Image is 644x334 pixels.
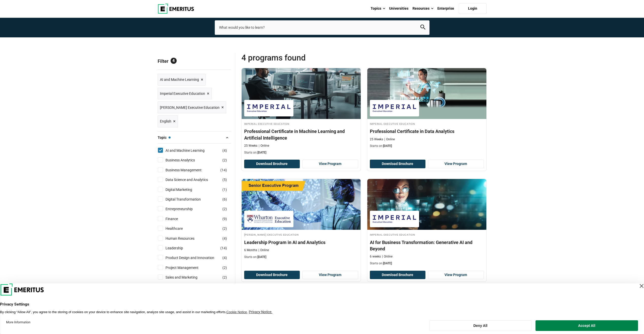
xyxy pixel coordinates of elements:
h4: Imperial Executive Education [244,122,358,126]
span: 2 [224,207,226,211]
span: 4 [224,256,226,260]
span: × [173,118,176,125]
span: 5 [224,178,226,182]
p: Starts on: [370,261,484,266]
a: AI and Machine Learning Course by Imperial Executive Education - October 16, 2025 Imperial Execut... [242,68,361,157]
p: 6 Months [244,248,257,252]
a: Finance [166,216,188,222]
a: Sales and Marketing [166,275,208,280]
a: Entrepreneurship [166,206,203,212]
a: AI and Machine Learning Course by Imperial Executive Education - October 9, 2025 Imperial Executi... [367,179,486,268]
a: View Program [302,160,358,168]
img: Professional Certificate in Data Analytics | Online Data Science and Analytics Course [367,68,486,119]
p: Online [384,137,395,142]
img: Imperial Executive Education [372,213,417,225]
img: AI for Business Transformation: Generative AI and Beyond | Online AI and Machine Learning Course [367,179,486,230]
span: Imperial Executive Education [160,91,205,96]
span: ( ) [222,216,227,222]
p: Starts on: [244,150,358,155]
span: 2 [224,275,226,279]
span: ( ) [222,177,227,183]
p: 6 weeks [370,254,381,259]
a: Digital Transformation [166,196,211,202]
a: Reset all [215,58,231,65]
a: AI and Machine Learning Course by Wharton Executive Education - September 25, 2025 Wharton Execut... [242,179,361,262]
p: Online [259,144,269,148]
p: Filter [158,53,231,69]
span: [PERSON_NAME] Executive Education [160,105,220,110]
span: [DATE] [383,144,392,148]
span: [DATE] [383,262,392,265]
span: ( ) [220,167,227,173]
img: Leadership Program in AI and Analytics | Online AI and Machine Learning Course [242,179,361,230]
a: search [420,26,425,31]
span: ( ) [222,148,227,153]
a: View Program [428,271,484,279]
a: Data Science and Analytics [166,177,218,183]
span: 14 [222,168,226,172]
a: Product Design and Innovation [166,255,224,261]
img: Imperial Executive Education [247,102,291,114]
span: 14 [222,246,226,250]
h4: Leadership Program in AI and Analytics [244,239,358,246]
button: Download Brochure [370,160,426,168]
a: Data Science and Analytics Course by Imperial Executive Education - October 16, 2025 Imperial Exe... [367,68,486,151]
button: Topic [158,134,231,141]
span: AI and Machine Learning [160,77,199,82]
a: AI and Machine Learning [166,148,215,153]
span: 1 [224,188,226,192]
h4: [PERSON_NAME] Executive Education [244,232,358,237]
p: Starts on: [370,144,484,148]
span: [DATE] [257,255,266,259]
span: [DATE] [257,151,266,154]
img: Imperial Executive Education [372,102,417,114]
span: × [207,90,209,97]
span: ( ) [222,187,227,192]
h4: AI for Business Transformation: Generative AI and Beyond [370,239,484,252]
span: 2 [224,158,226,162]
a: Project Management [166,265,209,270]
button: Download Brochure [244,160,300,168]
p: Online [258,248,269,252]
span: ( ) [222,265,227,270]
span: ( ) [222,226,227,231]
button: Download Brochure [370,271,426,279]
span: 9 [224,217,226,221]
img: Wharton Executive Education [247,213,291,225]
span: ( ) [222,275,227,280]
a: Human Resources [166,236,205,241]
span: × [221,104,224,111]
a: Business Management [166,167,212,173]
a: Imperial Executive Education × [158,88,212,100]
a: Digital Marketing [166,187,202,192]
span: ( ) [222,206,227,212]
button: search [420,25,425,31]
p: Online [382,254,392,259]
a: [PERSON_NAME] Executive Education × [158,101,226,113]
a: View Program [428,160,484,168]
a: Business Analytics [166,157,205,163]
a: Healthcare [166,226,193,231]
h4: Imperial Executive Education [370,122,484,126]
input: search-page [215,20,430,35]
h4: Professional Certificate in Data Analytics [370,128,484,134]
span: 6 [224,197,226,201]
span: 4 [171,58,177,64]
span: ( ) [222,255,227,261]
a: View Program [302,271,358,279]
span: 4 Programs found [241,53,364,63]
a: English × [158,115,178,127]
span: ( ) [222,157,227,163]
h4: Imperial Executive Education [370,232,484,237]
span: ( ) [222,236,227,241]
a: Leadership [166,245,193,251]
a: Login [459,3,487,14]
span: 4 [224,236,226,240]
span: Topic [158,135,171,140]
span: ( ) [222,196,227,202]
span: ( ) [220,245,227,251]
p: Starts on: [244,255,358,259]
button: Download Brochure [244,271,300,279]
span: × [201,76,203,83]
